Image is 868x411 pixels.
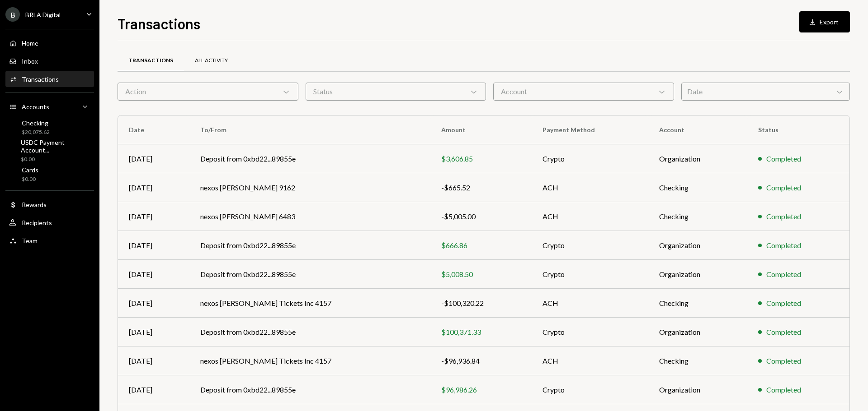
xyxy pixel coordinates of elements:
[441,384,521,395] div: $96,986.26
[532,260,649,289] td: Crypto
[22,57,38,65] div: Inbox
[648,231,747,260] td: Organization
[441,327,521,337] div: $100,371.33
[22,75,59,83] div: Transactions
[5,232,94,249] a: Team
[493,83,674,101] div: Account
[5,53,94,69] a: Inbox
[189,346,430,375] td: nexos [PERSON_NAME] Tickets Inc 4157
[5,35,94,51] a: Home
[766,327,801,337] div: Completed
[441,211,521,222] div: -$5,005.00
[129,153,179,164] div: [DATE]
[681,83,850,101] div: Date
[189,173,430,202] td: nexos [PERSON_NAME] 9162
[129,356,179,366] div: [DATE]
[5,214,94,231] a: Recipients
[766,356,801,366] div: Completed
[441,298,521,309] div: -$100,320.22
[22,166,38,174] div: Cards
[306,83,486,101] div: Status
[25,11,61,18] div: BRLA Digital
[441,240,521,251] div: $666.86
[648,115,747,144] th: Account
[22,119,50,127] div: Checking
[195,57,228,65] div: All Activity
[118,14,200,32] h1: Transactions
[766,240,801,251] div: Completed
[22,219,52,226] div: Recipients
[766,269,801,280] div: Completed
[5,71,94,87] a: Transactions
[5,7,20,22] div: B
[648,260,747,289] td: Organization
[766,211,801,222] div: Completed
[129,211,179,222] div: [DATE]
[22,103,49,111] div: Accounts
[441,153,521,164] div: $3,606.85
[532,231,649,260] td: Crypto
[532,173,649,202] td: ACH
[441,269,521,280] div: $5,008.50
[5,140,94,162] a: USDC Payment Account...$0.00
[5,163,94,185] a: Cards$0.00
[184,49,239,72] a: All Activity
[128,57,173,65] div: Transactions
[189,231,430,260] td: Deposit from 0xbd22...89855e
[648,173,747,202] td: Checking
[441,356,521,366] div: -$96,936.84
[189,144,430,173] td: Deposit from 0xbd22...89855e
[747,115,849,144] th: Status
[532,346,649,375] td: ACH
[22,129,50,136] div: $20,075.62
[648,346,747,375] td: Checking
[129,384,179,395] div: [DATE]
[766,182,801,193] div: Completed
[648,375,747,404] td: Organization
[21,139,90,154] div: USDC Payment Account...
[441,182,521,193] div: -$665.52
[532,289,649,318] td: ACH
[189,202,430,231] td: nexos [PERSON_NAME] 6483
[22,175,38,183] div: $0.00
[532,375,649,404] td: Crypto
[5,116,94,138] a: Checking$20,075.62
[129,240,179,251] div: [DATE]
[118,83,298,101] div: Action
[129,269,179,280] div: [DATE]
[129,298,179,309] div: [DATE]
[532,144,649,173] td: Crypto
[189,318,430,346] td: Deposit from 0xbd22...89855e
[5,196,94,212] a: Rewards
[189,375,430,404] td: Deposit from 0xbd22...89855e
[430,115,532,144] th: Amount
[766,384,801,395] div: Completed
[189,260,430,289] td: Deposit from 0xbd22...89855e
[648,202,747,231] td: Checking
[766,298,801,309] div: Completed
[21,156,90,163] div: $0.00
[648,144,747,173] td: Organization
[532,115,649,144] th: Payment Method
[189,289,430,318] td: nexos [PERSON_NAME] Tickets Inc 4157
[766,153,801,164] div: Completed
[129,327,179,337] div: [DATE]
[118,49,184,72] a: Transactions
[532,318,649,346] td: Crypto
[648,289,747,318] td: Checking
[22,237,38,245] div: Team
[532,202,649,231] td: ACH
[189,115,430,144] th: To/From
[22,201,47,208] div: Rewards
[118,115,189,144] th: Date
[5,98,94,115] a: Accounts
[799,11,850,32] button: Export
[129,182,179,193] div: [DATE]
[648,318,747,346] td: Organization
[22,39,38,47] div: Home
